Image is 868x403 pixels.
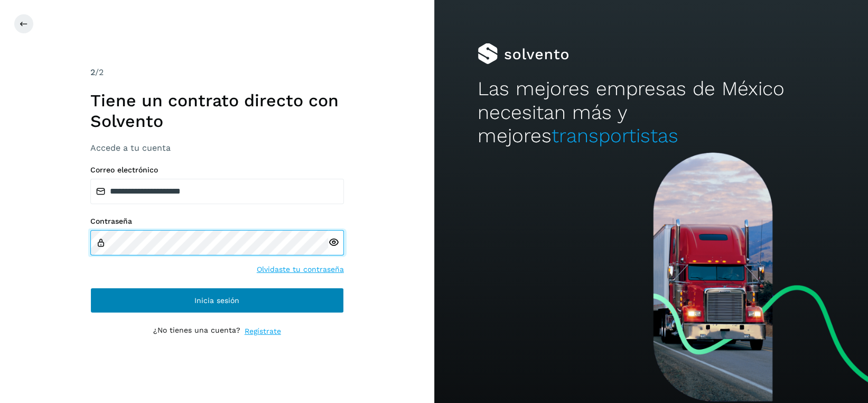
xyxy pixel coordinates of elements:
a: Olvidaste tu contraseña [257,264,344,275]
button: Inicia sesión [90,288,344,313]
p: ¿No tienes una cuenta? [153,326,240,337]
label: Contraseña [90,217,344,226]
label: Correo electrónico [90,166,344,175]
div: /2 [90,66,344,79]
span: 2 [90,67,95,77]
span: transportistas [552,124,678,147]
h3: Accede a tu cuenta [90,143,344,153]
h1: Tiene un contrato directo con Solvento [90,90,344,131]
a: Regístrate [245,326,281,337]
span: Inicia sesión [194,297,239,304]
h2: Las mejores empresas de México necesitan más y mejores [478,77,825,148]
